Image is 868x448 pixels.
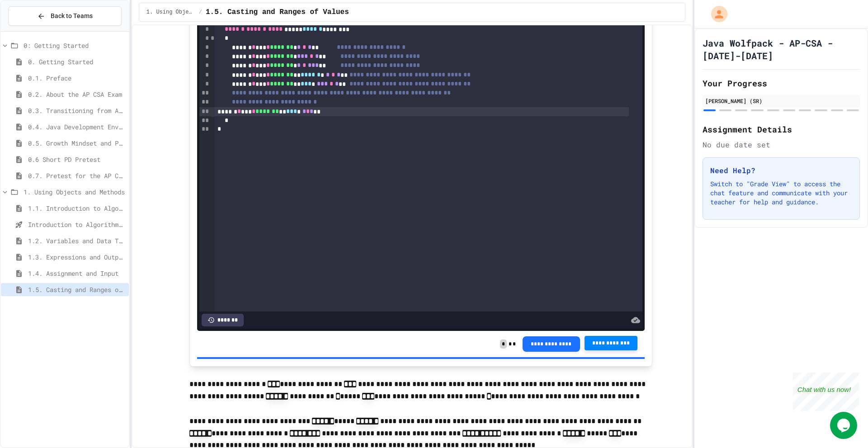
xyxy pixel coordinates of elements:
span: 1.3. Expressions and Output [New] [28,252,125,262]
p: Switch to "Grade View" to access the chat feature and communicate with your teacher for help and ... [710,179,852,207]
span: 1.5. Casting and Ranges of Values [206,7,349,18]
iframe: chat widget [830,412,859,439]
h1: Java Wolfpack - AP-CSA - [DATE]-[DATE] [703,37,860,62]
span: 0.5. Growth Mindset and Pair Programming [28,138,125,148]
div: My Account [702,4,730,24]
span: 1.4. Assignment and Input [28,269,125,278]
span: Introduction to Algorithms, Programming, and Compilers [28,220,125,229]
span: 0.6 Short PD Pretest [28,155,125,164]
span: 0.1. Preface [28,73,125,83]
span: 0.3. Transitioning from AP CSP to AP CSA [28,106,125,115]
iframe: chat widget [793,373,859,411]
h2: Assignment Details [703,123,860,136]
span: 1.5. Casting and Ranges of Values [28,285,125,294]
div: No due date set [703,139,860,150]
span: 1. Using Objects and Methods [24,187,125,197]
span: 0. Getting Started [28,57,125,66]
span: Back to Teams [51,11,93,21]
span: 1. Using Objects and Methods [146,9,195,16]
span: 0.2. About the AP CSA Exam [28,90,125,99]
span: 0.7. Pretest for the AP CSA Exam [28,171,125,180]
h2: Your Progress [703,77,860,90]
span: 0.4. Java Development Environments [28,122,125,132]
span: / [199,9,202,16]
span: 1.1. Introduction to Algorithms, Programming, and Compilers [28,203,125,213]
span: 1.2. Variables and Data Types [28,236,125,245]
div: [PERSON_NAME] (SR) [705,97,857,105]
span: 0: Getting Started [24,41,125,50]
h3: Need Help? [710,165,852,176]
